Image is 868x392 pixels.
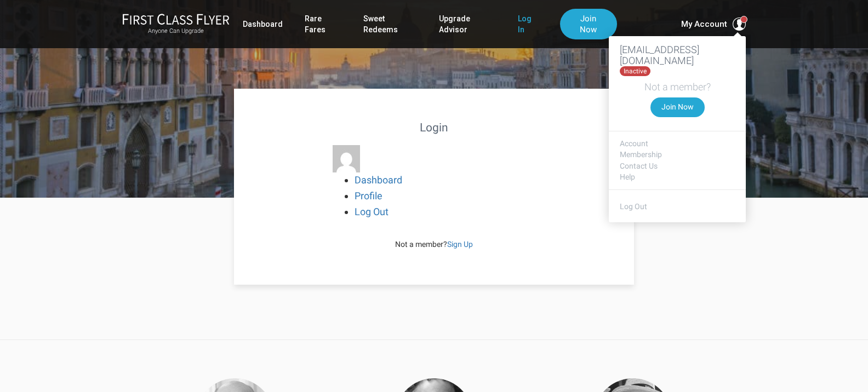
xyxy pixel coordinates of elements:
[681,18,746,31] button: My Account
[355,174,402,186] a: Dashboard
[620,173,735,181] a: Help
[620,140,735,148] a: Account
[625,82,729,93] h3: Not a member?
[355,206,389,217] a: Log Out
[620,162,735,170] a: Contact Us
[122,27,230,35] small: Anyone Can Upgrade
[650,97,705,117] a: Join Now
[122,13,230,25] img: First Class Flyer
[243,14,283,34] a: Dashboard
[122,13,230,35] a: First Class FlyerAnyone Can Upgrade
[363,9,417,39] a: Sweet Redeems
[620,202,647,211] a: Log Out
[305,9,341,39] a: Rare Fares
[518,9,538,39] a: Log In
[420,121,448,134] strong: Login
[395,240,473,249] span: Not a member?
[439,9,496,39] a: Upgrade Advisor
[355,190,382,201] a: Profile
[620,151,735,159] a: Membership
[620,66,650,76] small: Inactive
[560,9,617,39] a: Join Now
[681,18,727,31] span: My Account
[620,44,735,66] h3: [EMAIL_ADDRESS][DOMAIN_NAME]
[447,240,473,249] a: Sign Up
